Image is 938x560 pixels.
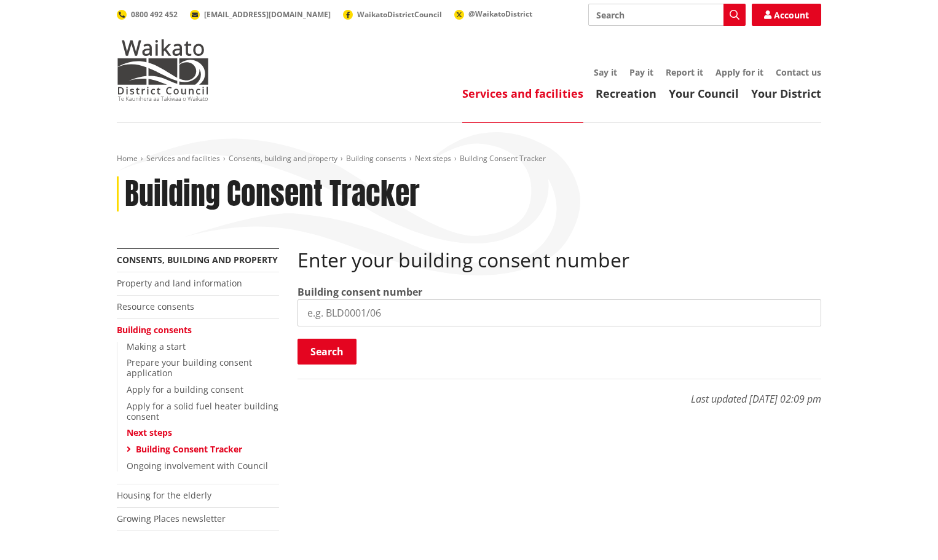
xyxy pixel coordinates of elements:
[629,66,653,78] a: Pay it
[127,357,252,379] a: Prepare your building consent application
[117,513,226,524] a: Growing Places newsletter
[117,153,138,164] a: Home
[460,153,546,164] span: Building Consent Tracker
[454,9,532,19] a: @WaikatoDistrict
[117,489,211,501] a: Housing for the elderly
[357,9,442,20] span: WaikatoDistrictCouncil
[117,39,209,101] img: Waikato District Council - Te Kaunihera aa Takiwaa o Waikato
[117,277,242,289] a: Property and land information
[127,400,278,422] a: Apply for a solid fuel heater building consent​
[669,86,739,101] a: Your Council
[117,301,194,312] a: Resource consents
[588,4,746,26] input: Search input
[343,9,442,20] a: WaikatoDistrictCouncil
[204,9,331,20] span: [EMAIL_ADDRESS][DOMAIN_NAME]
[751,86,821,101] a: Your District
[190,9,331,20] a: [EMAIL_ADDRESS][DOMAIN_NAME]
[117,9,178,20] a: 0800 492 452
[462,86,583,101] a: Services and facilities
[346,153,406,164] a: Building consents
[117,154,821,164] nav: breadcrumb
[752,4,821,26] a: Account
[298,339,357,365] button: Search
[415,153,451,164] a: Next steps
[715,66,763,78] a: Apply for it
[298,285,422,299] label: Building consent number
[594,66,617,78] a: Say it
[125,176,420,212] h1: Building Consent Tracker
[117,324,192,336] a: Building consents
[127,341,186,352] a: Making a start
[776,66,821,78] a: Contact us
[229,153,337,164] a: Consents, building and property
[127,427,172,438] a: Next steps
[117,254,278,266] a: Consents, building and property
[127,384,243,395] a: Apply for a building consent
[146,153,220,164] a: Services and facilities
[127,460,268,471] a: Ongoing involvement with Council
[468,9,532,19] span: @WaikatoDistrict
[131,9,178,20] span: 0800 492 452
[666,66,703,78] a: Report it
[596,86,656,101] a: Recreation
[298,248,821,272] h2: Enter your building consent number
[298,299,821,326] input: e.g. BLD0001/06
[298,379,821,406] p: Last updated [DATE] 02:09 pm
[136,443,242,455] a: Building Consent Tracker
